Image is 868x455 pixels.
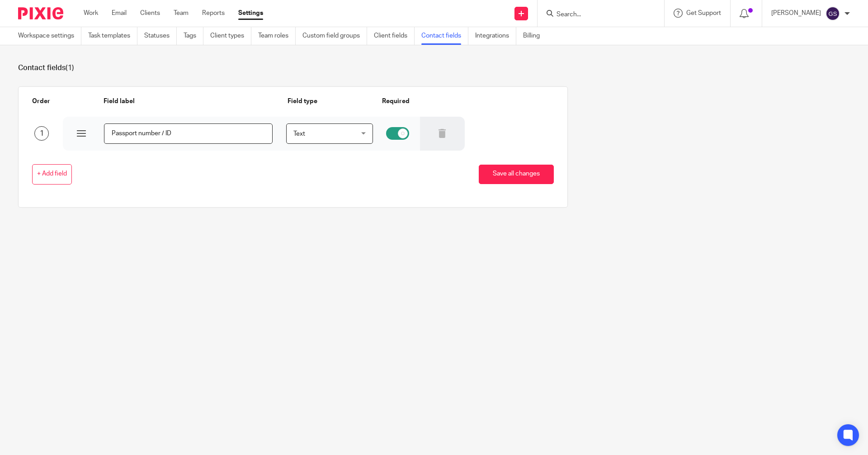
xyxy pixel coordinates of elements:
[382,97,410,106] label: Required
[523,27,547,45] a: Billing
[37,171,67,178] span: + Add field
[84,9,98,18] a: Work
[238,9,263,18] a: Settings
[18,7,63,19] img: Pixie
[140,9,160,18] a: Clients
[88,27,137,45] a: Task templates
[18,63,850,73] h1: Contact fields
[32,164,72,185] button: + Add field
[479,165,554,184] button: Save all changes
[302,27,367,45] a: Custom field groups
[686,10,721,16] span: Get Support
[174,9,189,18] a: Team
[556,11,637,19] input: Search
[374,27,415,45] a: Client fields
[293,131,305,137] span: Text
[184,27,203,45] a: Tags
[210,27,251,45] a: Client types
[144,27,177,45] a: Statuses
[34,126,49,141] div: 1
[104,123,273,144] input: Field label
[112,9,127,18] a: Email
[66,64,74,71] span: (1)
[475,27,516,45] a: Integrations
[288,97,317,106] label: Field type
[771,9,821,18] p: [PERSON_NAME]
[258,27,296,45] a: Team roles
[18,27,81,45] a: Workspace settings
[32,97,50,106] label: Order
[104,97,135,106] label: Field label
[202,9,225,18] a: Reports
[421,27,468,45] a: Contact fields
[826,6,840,21] img: svg%3E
